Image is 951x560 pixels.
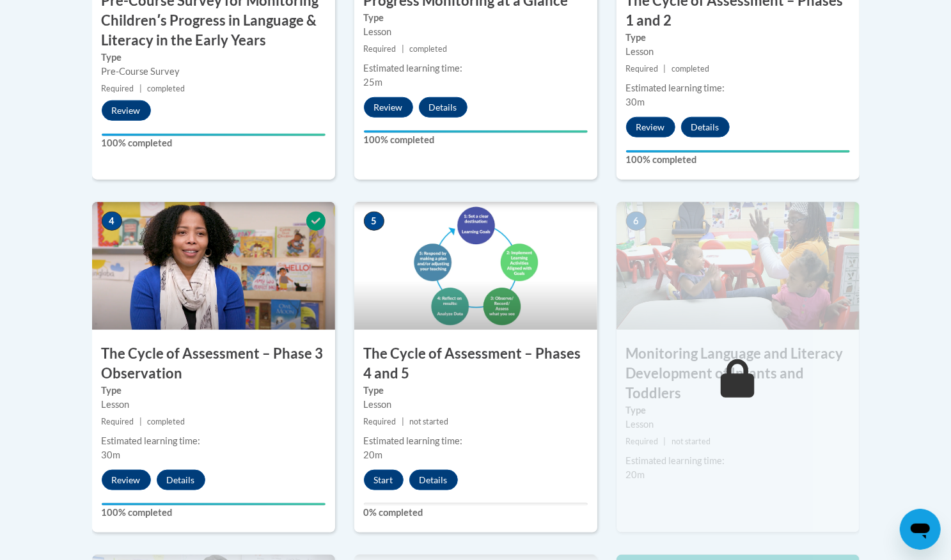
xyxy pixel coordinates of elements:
[147,84,185,93] span: completed
[402,44,404,54] span: |
[626,212,647,231] span: 6
[409,417,448,426] span: not started
[364,506,588,520] label: 0% completed
[102,136,326,150] label: 100% completed
[626,150,850,153] div: Your progress
[626,117,675,137] button: Review
[102,398,326,412] div: Lesson
[364,449,383,460] span: 20m
[626,469,645,480] span: 20m
[626,45,850,59] div: Lesson
[102,134,326,136] div: Your progress
[617,344,860,403] h3: Monitoring Language and Literacy Development of Infants and Toddlers
[364,130,588,133] div: Your progress
[364,398,588,412] div: Lesson
[617,202,860,330] img: Course Image
[102,100,151,121] button: Review
[626,64,659,74] span: Required
[102,417,134,426] span: Required
[672,437,711,446] span: not started
[364,470,404,490] button: Start
[664,437,666,446] span: |
[139,417,142,426] span: |
[626,153,850,167] label: 100% completed
[626,454,850,468] div: Estimated learning time:
[147,417,185,426] span: completed
[409,470,458,490] button: Details
[102,506,326,520] label: 100% completed
[364,417,397,426] span: Required
[681,117,730,137] button: Details
[626,97,645,107] span: 30m
[364,384,588,398] label: Type
[626,417,850,432] div: Lesson
[102,449,121,460] span: 30m
[409,44,447,54] span: completed
[102,212,122,231] span: 4
[664,64,666,74] span: |
[102,470,151,490] button: Review
[157,470,205,490] button: Details
[626,81,850,95] div: Estimated learning time:
[102,65,326,79] div: Pre-Course Survey
[402,417,404,426] span: |
[92,202,335,330] img: Course Image
[364,434,588,448] div: Estimated learning time:
[364,44,397,54] span: Required
[102,384,326,398] label: Type
[364,97,413,118] button: Review
[364,212,384,231] span: 5
[419,97,468,118] button: Details
[626,437,659,446] span: Required
[102,84,134,93] span: Required
[102,434,326,448] div: Estimated learning time:
[102,503,326,506] div: Your progress
[672,64,709,74] span: completed
[364,61,588,75] div: Estimated learning time:
[364,25,588,39] div: Lesson
[102,51,326,65] label: Type
[364,11,588,25] label: Type
[354,344,597,384] h3: The Cycle of Assessment – Phases 4 and 5
[364,133,588,147] label: 100% completed
[354,202,597,330] img: Course Image
[92,344,335,384] h3: The Cycle of Assessment – Phase 3 Observation
[364,77,383,88] span: 25m
[900,509,941,550] iframe: Button to launch messaging window, conversation in progress
[139,84,142,93] span: |
[626,31,850,45] label: Type
[626,403,850,417] label: Type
